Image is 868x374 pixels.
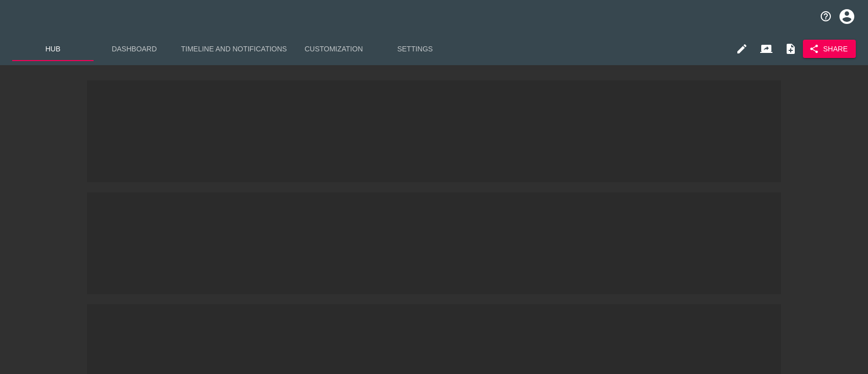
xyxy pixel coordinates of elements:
[754,37,779,61] button: Client View
[779,37,803,61] button: Internal Notes and Comments
[299,43,368,55] span: Customization
[380,43,450,55] span: Settings
[181,43,287,55] span: Timeline and Notifications
[100,43,169,55] span: Dashboard
[832,2,862,32] button: profile
[730,37,754,61] button: Edit Hub
[814,4,838,28] button: notifications
[803,40,856,59] button: Share
[811,43,848,55] span: Share
[18,43,87,55] span: Hub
